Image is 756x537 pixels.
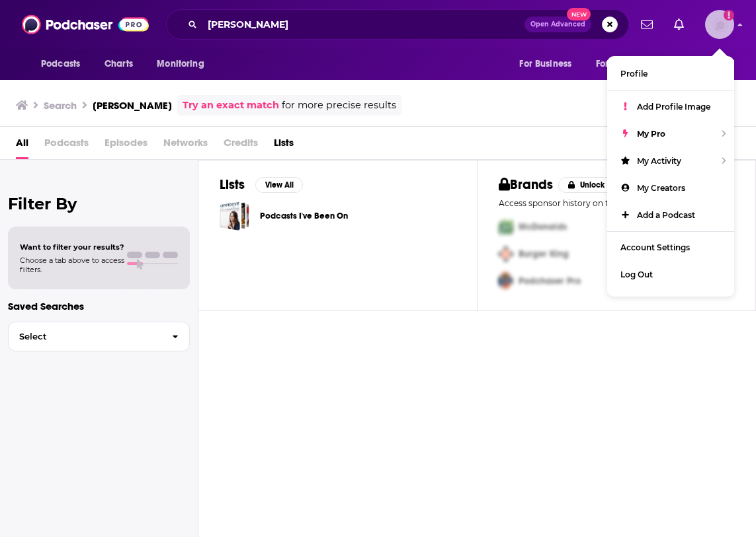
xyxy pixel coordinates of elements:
ul: Show profile menu [607,56,734,297]
p: Access sponsor history on the top 5,000 podcasts. [499,198,735,208]
button: Show profile menu [705,10,734,39]
span: Want to filter your results? [20,242,124,252]
button: Select [8,322,190,351]
a: Try an exact match [183,98,279,113]
h3: Search [44,99,77,112]
button: Open AdvancedNew [525,17,591,32]
img: User Profile [705,10,734,39]
a: ListsView All [220,176,303,193]
span: McDonalds [519,221,567,233]
img: First Pro Logo [493,213,519,240]
a: Lists [274,132,294,159]
h2: Brands [499,176,554,193]
span: Add Profile Image [637,102,710,112]
button: open menu [147,52,221,77]
a: Show notifications dropdown [669,13,689,36]
span: Burger King [519,248,569,260]
button: open menu [587,52,679,77]
h3: [PERSON_NAME] [93,99,172,112]
button: Unlock [558,177,614,193]
span: Credits [224,132,258,159]
span: Choose a tab above to access filters. [20,256,124,274]
span: New [567,8,591,20]
svg: Add a profile image [724,10,734,20]
span: My Creators [637,183,685,193]
a: Profile [607,60,734,87]
button: View All [255,177,303,193]
img: Podchaser - Follow, Share and Rate Podcasts [22,12,149,37]
a: My Creators [607,174,734,201]
span: More [685,55,708,73]
img: Third Pro Logo [493,268,519,295]
span: My Pro [637,129,665,139]
span: Podcasts [44,132,89,159]
img: Second Pro Logo [493,240,519,268]
span: Episodes [105,132,147,159]
span: Select [9,332,161,341]
a: Podcasts I've Been On [220,201,249,231]
a: Add Profile Image [607,93,734,120]
span: Monitoring [157,55,204,73]
input: Search podcasts, credits, & more... [202,14,525,35]
span: Podchaser Pro [519,275,581,287]
span: My Activity [637,156,681,166]
a: Account Settings [607,234,734,261]
span: Add a Podcast [637,210,695,220]
span: For Podcasters [596,55,659,73]
span: Profile [620,69,648,79]
span: Charts [105,55,133,73]
button: open menu [676,52,724,77]
a: Podcasts I've Been On [260,209,348,223]
span: for more precise results [282,98,396,113]
span: Logged in as LBPublicity2 [705,10,734,39]
h2: Lists [220,176,245,193]
a: Charts [96,52,141,77]
a: Add a Podcast [607,201,734,229]
a: All [16,132,28,159]
button: open menu [510,52,588,77]
a: Show notifications dropdown [636,13,658,36]
span: Log Out [620,269,653,279]
div: Search podcasts, credits, & more... [166,9,629,40]
h2: Filter By [8,194,190,213]
span: Open Advanced [530,21,585,28]
button: open menu [32,52,97,77]
span: Podcasts [41,55,80,73]
span: Account Settings [620,242,690,252]
span: Networks [163,132,208,159]
p: Saved Searches [8,300,190,312]
span: For Business [519,55,571,73]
